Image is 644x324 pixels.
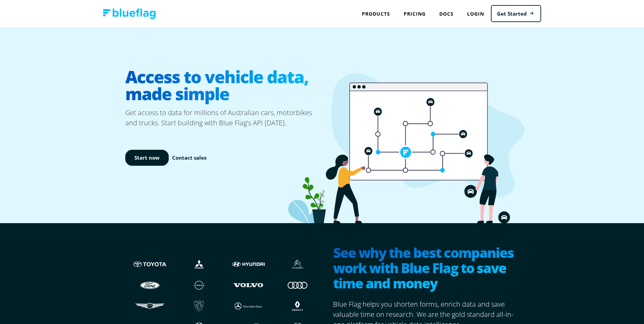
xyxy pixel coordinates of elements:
[280,300,315,312] img: Renault logo
[125,108,322,128] p: Get access to data for millions of Australian cars, motorbikes and trucks. Start building with Bl...
[333,245,519,292] h2: See why the best companies work with Blue Flag to save time and money
[491,5,541,22] a: Get Started
[181,300,217,312] img: Peugeot logo
[125,63,322,108] h1: Access to vehicle data, made simple
[397,7,433,21] a: Pricing
[355,7,397,21] div: Products
[433,7,460,21] a: Docs
[132,278,168,291] img: Ford logo
[181,258,217,271] img: Mistubishi logo
[132,300,168,312] img: Genesis logo
[231,278,266,291] img: Volvo logo
[103,8,156,19] img: Blue Flag logo
[125,150,169,166] a: Start now
[181,278,217,291] img: Nissan logo
[280,278,315,291] img: Audi logo
[460,7,491,21] a: Login to Blue Flag application
[231,258,266,271] img: Hyundai logo
[280,258,315,271] img: Citroen logo
[172,154,206,162] a: Contact sales
[132,258,168,271] img: Toyota logo
[231,300,266,312] img: Mercedes logo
